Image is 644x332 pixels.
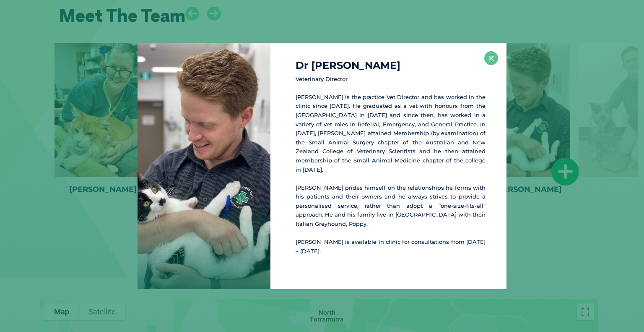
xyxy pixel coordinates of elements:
p: [PERSON_NAME] is the practice Vet Director and has worked in the clinic since [DATE]. He graduate... [296,93,486,174]
p: [PERSON_NAME] prides himself on the relationships he forms with his patients and their owners and... [296,183,486,229]
p: Veterinary Director [296,75,486,84]
h4: Dr [PERSON_NAME] [296,60,486,71]
button: × [484,51,498,65]
p: [PERSON_NAME] is available in clinic for consultations from [DATE] – [DATE]. [296,238,486,256]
